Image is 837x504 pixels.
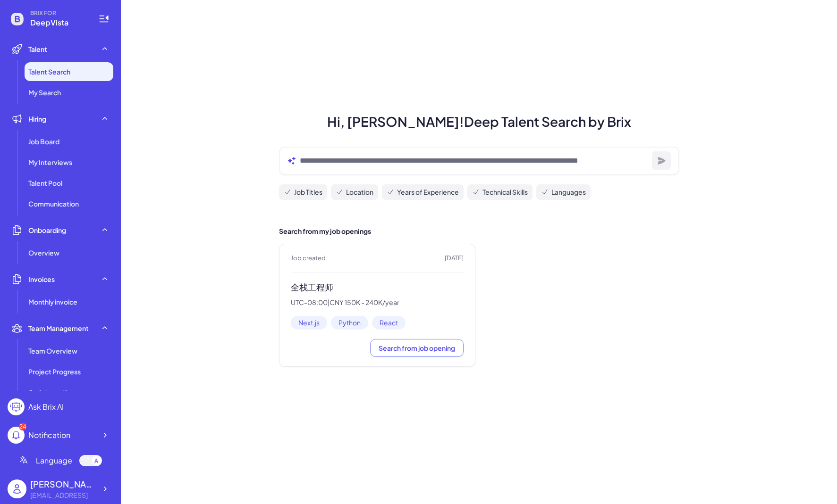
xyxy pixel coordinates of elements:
h2: Search from my job openings [279,226,679,236]
span: Job Titles [294,187,322,197]
span: Language [36,455,72,466]
span: Years of Experience [397,187,459,197]
span: BRIX FOR [30,9,87,17]
span: React [372,316,406,330]
span: [DATE] [445,254,464,263]
div: jingconan@deepvista.ai [30,490,96,500]
span: Monthly invoice [28,297,77,306]
span: Jira Integration [28,388,75,397]
div: Jing Conan Wang [30,478,96,490]
span: Project Progress [28,367,81,376]
span: Search from job opening [379,344,455,352]
span: Hiring [28,114,46,124]
span: Technical Skills [482,187,528,197]
span: DeepVista [30,17,87,28]
button: Search from job opening [370,339,464,357]
div: Notification [28,430,70,441]
span: Next.js [291,316,327,330]
span: Location [346,187,373,197]
span: My Interviews [28,157,72,167]
span: Invoices [28,274,55,284]
span: Job Board [28,137,59,146]
span: Talent Search [28,67,70,76]
span: Job created [291,254,326,263]
span: Talent Pool [28,178,62,188]
p: UTC-08:00 | CNY 150K - 240K/year [291,298,464,307]
span: My Search [28,88,61,97]
div: Ask Brix AI [28,401,64,413]
div: 24 [19,423,26,430]
h1: Hi, [PERSON_NAME]! Deep Talent Search by Brix [268,112,691,132]
img: user_logo.png [8,479,26,498]
span: Communication [28,199,79,208]
span: Python [331,316,368,330]
span: Onboarding [28,225,66,235]
span: Languages [551,187,586,197]
span: Overview [28,248,59,257]
h3: 全栈工程师 [291,282,464,293]
span: Team Management [28,323,89,333]
span: Talent [28,44,47,54]
span: Team Overview [28,346,77,355]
